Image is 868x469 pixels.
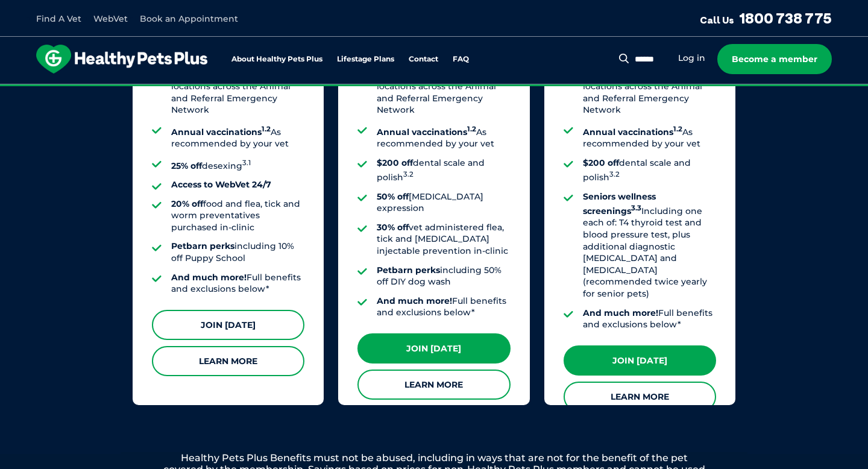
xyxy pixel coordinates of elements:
[231,55,322,63] a: About Healthy Pets Plus
[678,52,705,64] a: Log in
[377,222,409,233] strong: 30% off
[617,52,632,65] button: Search
[583,307,716,331] li: Full benefits and exclusions below*
[171,124,304,150] li: As recommended by your vet
[403,170,414,178] sup: 3.2
[152,346,304,376] a: Learn More
[377,265,510,288] li: including 50% off DIY dog wash
[171,127,271,137] strong: Annual vaccinations
[583,307,658,318] strong: And much more!
[583,157,619,168] strong: $200 off
[377,295,452,306] strong: And much more!
[377,124,510,150] li: As recommended by your vet
[171,241,304,264] li: including 10% off Puppy School
[209,84,659,95] span: Proactive, preventative wellness program designed to keep your pet healthier and happier for longer
[564,345,716,376] a: Join [DATE]
[171,179,271,190] strong: Access to WebVet 24/7
[337,55,394,63] a: Lifestage Plans
[262,125,271,133] sup: 1.2
[377,157,510,184] li: dental scale and polish
[242,159,251,167] sup: 3.1
[377,191,510,215] li: [MEDICAL_DATA] expression
[171,198,304,234] li: food and flea, tick and worm preventatives purchased in-clinic
[564,382,716,412] a: Learn More
[171,160,202,171] strong: 25% off
[140,13,238,24] a: Book an Appointment
[700,9,832,27] a: Call Us1800 738 775
[357,370,510,400] a: Learn More
[453,55,469,63] a: FAQ
[583,191,656,216] strong: Seniors wellness screenings
[171,198,203,209] strong: 20% off
[717,44,832,74] a: Become a member
[36,13,81,24] a: Find A Vet
[171,157,304,172] li: desexing
[377,191,409,202] strong: 50% off
[93,13,128,24] a: WebVet
[377,157,413,168] strong: $200 off
[631,204,641,212] sup: 3.3
[171,272,247,283] strong: And much more!
[583,191,716,300] li: Including one each of: T4 thyroid test and blood pressure test, plus additional diagnostic [MEDIC...
[673,125,682,133] sup: 1.2
[409,55,438,63] a: Contact
[583,157,716,184] li: dental scale and polish
[171,272,304,295] li: Full benefits and exclusions below*
[357,333,510,364] a: Join [DATE]
[377,222,510,257] li: vet administered flea, tick and [MEDICAL_DATA] injectable prevention in-clinic
[377,295,510,319] li: Full benefits and exclusions below*
[583,124,716,150] li: As recommended by your vet
[700,14,734,26] span: Call Us
[609,170,620,178] sup: 3.2
[583,127,682,137] strong: Annual vaccinations
[377,265,440,275] strong: Petbarn perks
[171,241,234,251] strong: Petbarn perks
[36,45,207,74] img: hpp-logo
[152,310,304,340] a: Join [DATE]
[377,127,476,137] strong: Annual vaccinations
[467,125,476,133] sup: 1.2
